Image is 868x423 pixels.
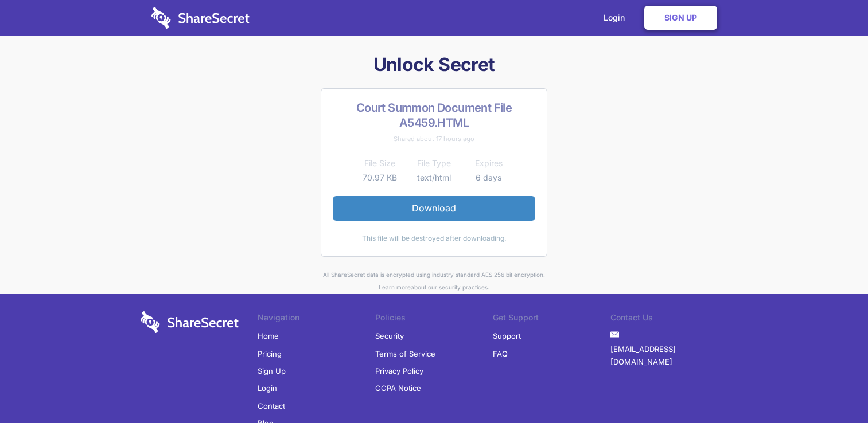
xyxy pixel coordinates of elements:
a: Download [333,196,535,220]
img: logo-wordmark-white-trans-d4663122ce5f474addd5e946df7df03e33cb6a1c49d2221995e7729f52c070b2.svg [141,311,239,333]
td: 70.97 KB [352,171,407,185]
a: Home [258,327,279,344]
th: File Type [407,156,461,170]
a: Pricing [258,345,282,362]
th: File Size [352,156,407,170]
a: Sign Up [644,6,717,30]
a: Learn more [379,284,411,291]
a: FAQ [493,345,508,362]
li: Policies [375,311,493,327]
a: CCPA Notice [375,379,421,397]
a: [EMAIL_ADDRESS][DOMAIN_NAME] [610,340,728,371]
li: Contact Us [610,311,728,327]
td: text/html [407,171,461,185]
h1: Unlock Secret [136,53,733,77]
td: 6 days [461,171,516,185]
th: Expires [461,156,516,170]
a: Contact [258,397,285,414]
a: Login [258,379,277,397]
div: This file will be destroyed after downloading. [333,232,535,245]
li: Get Support [493,311,610,327]
h2: Court Summon Document File A5459.HTML [333,100,535,130]
li: Navigation [258,311,375,327]
div: Shared about 17 hours ago [333,132,535,145]
img: logo-wordmark-white-trans-d4663122ce5f474addd5e946df7df03e33cb6a1c49d2221995e7729f52c070b2.svg [151,7,250,29]
div: All ShareSecret data is encrypted using industry standard AES 256 bit encryption. about our secur... [136,268,733,294]
a: Support [493,327,521,344]
a: Security [375,327,404,344]
a: Sign Up [258,362,286,379]
a: Terms of Service [375,345,435,362]
a: Privacy Policy [375,362,423,379]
